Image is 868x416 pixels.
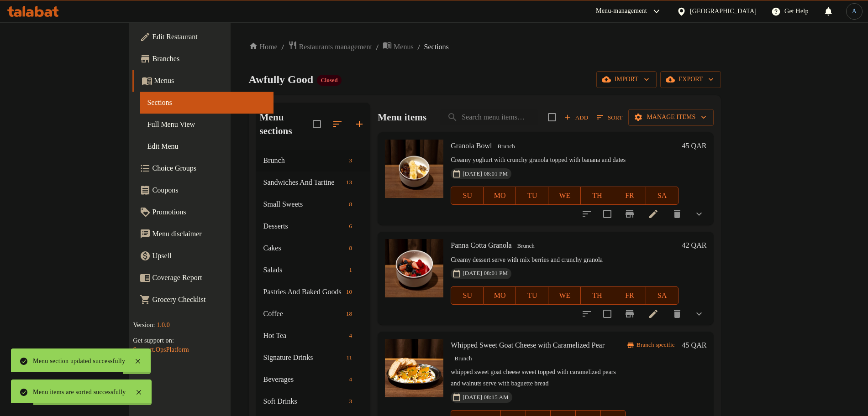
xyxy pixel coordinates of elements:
[256,303,371,325] div: Coffee18
[317,75,342,86] div: Closed
[346,156,356,165] span: 3
[263,396,346,407] span: Soft Drinks
[591,110,628,125] span: Sort items
[342,288,356,296] span: 10
[346,397,356,406] span: 3
[619,203,641,225] button: Branch-specific-item
[140,92,274,114] a: Sections
[249,41,721,53] nav: breadcrumb
[451,354,475,364] span: Brunch
[576,203,598,225] button: sort-choices
[263,374,346,385] span: Beverages
[256,325,371,347] div: Hot Tea4
[342,310,356,318] span: 18
[132,179,274,201] a: Coupons
[346,330,356,341] div: items
[584,289,610,302] span: TH
[581,187,613,205] button: TH
[263,199,346,210] span: Small Sweets
[682,140,707,152] h6: 45 QAR
[140,135,274,157] a: Edit Menu
[256,347,371,369] div: Signature Drinks11
[256,281,371,303] div: Pastries And Baked Goods10
[562,110,591,125] button: Add
[346,332,356,340] span: 4
[598,204,617,224] span: Select to update
[451,255,678,266] p: Creamy dessert serve with mix berries and crunchy granola
[451,187,484,205] button: SU
[132,26,274,48] a: Edit Restaurant
[263,221,346,232] div: Desserts
[326,113,348,135] span: Sort sections
[852,6,857,16] span: A
[132,267,274,289] a: Coverage Report
[263,308,342,319] span: Coffee
[263,330,346,341] span: Hot Tea
[484,286,516,305] button: MO
[153,163,266,174] span: Choice Groups
[153,250,266,261] span: Upsell
[378,110,426,124] h2: Menu items
[132,223,274,245] a: Menu disclaimer
[576,303,598,325] button: sort-choices
[516,286,548,305] button: TU
[548,286,581,305] button: WE
[263,286,342,297] span: Pastries And Baked Goods
[132,289,274,311] a: Grocery Checklist
[484,187,516,205] button: MO
[633,341,678,349] span: Branch specific
[299,42,372,52] span: Restaurants management
[596,71,657,88] button: import
[584,189,610,203] span: TH
[263,265,346,276] div: Salads
[666,203,688,225] button: delete
[617,289,642,302] span: FR
[33,387,126,397] div: Menu items are sorted successfully
[256,172,371,193] div: Sandwiches And Tartine13
[494,141,518,152] div: Brunch
[263,155,346,166] span: Brunch
[132,70,274,92] a: Menus
[346,265,356,276] div: items
[288,41,372,53] a: Restaurants management
[451,155,678,166] p: Creamy yoghurt with crunchy granola topped with banana and dates
[451,241,511,249] span: Panna Cotta Granola
[451,367,626,390] p: whipped sweet goat cheese sweet topped with caramelized pears and walnuts serve with baguette bread
[346,243,356,254] div: items
[494,141,518,152] span: Brunch
[646,286,679,305] button: SA
[552,289,577,302] span: WE
[613,286,646,305] button: FR
[451,341,605,349] span: Whipped Sweet Goat Cheese with Caramelized Pear
[256,215,371,237] div: Desserts6
[342,178,356,187] span: 13
[451,142,492,150] span: Granola Bowl
[157,322,170,328] span: 1.0.0
[256,150,371,172] div: Brunch3
[417,42,421,52] li: /
[617,189,642,203] span: FR
[147,141,266,152] span: Edit Menu
[581,286,613,305] button: TH
[153,185,266,196] span: Coupons
[342,354,356,362] span: 11
[342,352,356,363] div: items
[153,294,266,305] span: Grocery Checklist
[133,346,189,353] a: Support.OpsPlatform
[153,207,266,218] span: Promotions
[376,42,379,52] li: /
[256,390,371,412] div: Soft Drinks3
[514,241,538,251] span: Brunch
[598,304,617,323] span: Select to update
[263,352,343,363] span: Signature Drinks
[383,41,414,53] a: Menus
[33,356,125,366] div: Menu section updated successfully
[459,170,511,178] span: [DATE] 08:01 PM
[281,42,284,52] li: /
[619,303,641,325] button: Branch-specific-item
[440,109,538,125] input: search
